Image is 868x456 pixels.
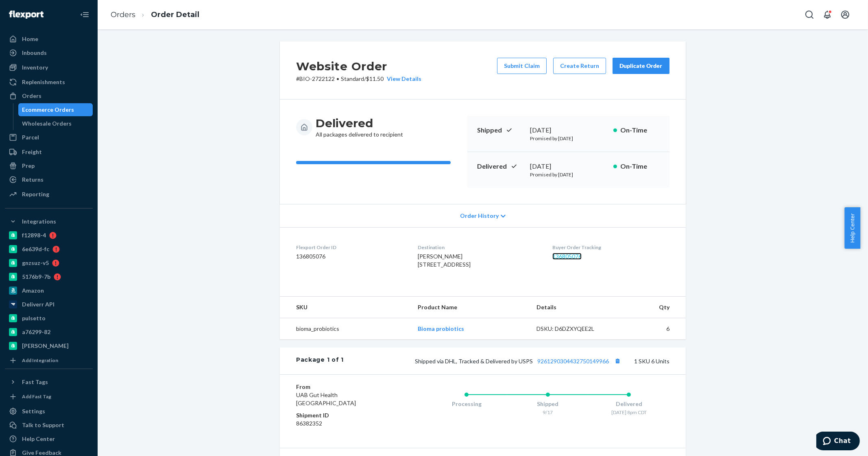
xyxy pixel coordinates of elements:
[5,392,93,402] a: Add Fast Tag
[5,419,93,432] button: Talk to Support
[426,400,507,408] div: Processing
[415,358,623,365] span: Shipped via DHL, Tracked & Delivered by USPS
[5,376,93,389] button: Fast Tags
[5,405,93,418] a: Settings
[296,58,421,75] h2: Website Order
[22,148,42,156] div: Freight
[460,212,499,220] span: Order History
[5,298,93,311] a: Deliverr API
[497,58,547,74] button: Submit Claim
[296,252,405,261] dd: 136805076
[280,297,411,318] th: SKU
[22,421,64,429] div: Talk to Support
[537,325,613,333] div: DSKU: D6DZXYQEE2L
[507,400,589,408] div: Shipped
[22,378,48,386] div: Fast Tags
[296,391,356,406] span: UAB Gut Health [GEOGRAPHIC_DATA]
[411,297,530,318] th: Product Name
[22,435,55,443] div: Help Center
[552,244,670,251] dt: Buyer Order Tracking
[477,126,523,135] p: Shipped
[530,126,607,135] div: [DATE]
[5,76,93,89] a: Replenishments
[619,297,686,318] th: Qty
[384,75,421,83] button: View Details
[819,7,835,23] button: Open notifications
[336,75,339,82] span: •
[18,117,93,130] a: Wholesale Orders
[22,78,65,86] div: Replenishments
[22,314,46,322] div: pulsetto
[837,7,853,23] button: Open account menu
[5,356,93,365] a: Add Integration
[588,400,670,408] div: Delivered
[5,243,93,256] a: 6e639d-fc
[5,188,93,201] a: Reporting
[296,356,344,366] div: Package 1 of 1
[5,159,93,172] a: Prep
[296,419,393,428] dd: 86382352
[5,173,93,186] a: Returns
[22,407,45,415] div: Settings
[22,342,69,350] div: [PERSON_NAME]
[22,92,41,100] div: Orders
[18,103,93,116] a: Ecommerce Orders
[280,318,411,340] td: bioma_probiotics
[507,409,589,416] div: 9/17
[296,75,421,83] p: # BIO-2722122 / $11.50
[22,259,49,267] div: gnzsuz-v5
[22,133,39,141] div: Parcel
[588,409,670,416] div: [DATE] 8pm CDT
[296,411,393,419] dt: Shipment ID
[22,328,50,336] div: a76299-82
[5,229,93,242] a: f12898-4
[816,432,860,452] iframe: Opens a widget where you can chat to one of our agents
[104,3,206,27] ol: breadcrumbs
[22,300,55,308] div: Deliverr API
[530,135,607,142] p: Promised by [DATE]
[5,145,93,159] a: Freight
[76,7,93,23] button: Close Navigation
[22,393,51,400] div: Add Fast Tag
[296,244,405,251] dt: Flexport Order ID
[344,356,670,366] div: 1 SKU 6 Units
[5,33,93,46] a: Home
[316,116,403,130] h3: Delivered
[5,89,93,102] a: Orders
[22,273,50,281] div: 5176b9-7b
[22,190,49,198] div: Reporting
[620,162,660,171] p: On-Time
[9,11,44,19] img: Flexport logo
[151,10,199,19] a: Order Detail
[553,58,606,74] button: Create Return
[22,119,72,128] div: Wholesale Orders
[296,383,393,391] dt: From
[5,46,93,59] a: Inbounds
[620,126,660,135] p: On-Time
[5,326,93,339] a: a76299-82
[22,217,56,226] div: Integrations
[5,131,93,144] a: Parcel
[530,297,619,318] th: Details
[530,171,607,178] p: Promised by [DATE]
[5,432,93,445] a: Help Center
[844,207,860,249] span: Help Center
[22,162,35,170] div: Prep
[5,270,93,283] a: 5176b9-7b
[537,358,609,365] a: 9261290304432750149966
[316,116,403,139] div: All packages delivered to recipient
[418,253,471,268] span: [PERSON_NAME] [STREET_ADDRESS]
[22,176,44,184] div: Returns
[552,253,582,260] a: 136805076
[612,356,623,366] button: Copy tracking number
[5,312,93,325] a: pulsetto
[22,49,47,57] div: Inbounds
[5,215,93,228] button: Integrations
[22,106,74,114] div: Ecommerce Orders
[111,10,135,19] a: Orders
[341,75,364,82] span: Standard
[5,61,93,74] a: Inventory
[801,7,818,23] button: Open Search Box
